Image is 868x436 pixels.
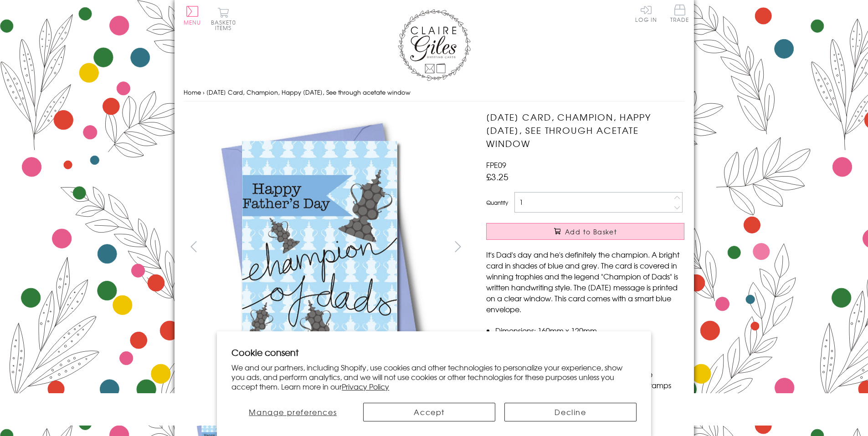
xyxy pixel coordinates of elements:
button: Add to Basket [486,223,684,240]
li: Dimensions: 160mm x 120mm [495,325,684,336]
button: Basket0 items [211,7,236,30]
button: Decline [504,403,637,421]
button: next [447,236,468,257]
button: Menu [184,6,201,25]
img: Father's Day Card, Champion, Happy Father's Day, See through acetate window [183,111,457,384]
a: Log In [635,5,657,22]
p: We and our partners, including Shopify, use cookies and other technologies to personalize your ex... [231,363,637,391]
label: Quantity [486,198,508,207]
button: Manage preferences [231,403,354,421]
a: Privacy Policy [342,381,389,392]
span: Trade [670,5,689,22]
span: Manage preferences [249,406,337,417]
button: prev [184,236,204,257]
img: Claire Giles Greetings Cards [398,9,471,81]
span: £3.25 [486,170,508,183]
span: Menu [184,18,201,26]
span: › [203,88,205,96]
button: Accept [363,403,495,421]
p: It's Dad's day and he's definitely the champion. A bright card in shades of blue and grey. The ca... [486,249,684,314]
a: Trade [670,5,689,24]
h2: Cookie consent [231,346,637,359]
span: 0 items [215,18,236,32]
h1: [DATE] Card, Champion, Happy [DATE], See through acetate window [486,111,684,150]
nav: breadcrumbs [184,83,685,102]
a: Home [184,88,201,96]
span: [DATE] Card, Champion, Happy [DATE], See through acetate window [206,88,411,96]
span: Add to Basket [565,227,617,236]
span: FPE09 [486,159,506,170]
img: Father's Day Card, Champion, Happy Father's Day, See through acetate window [468,111,741,384]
